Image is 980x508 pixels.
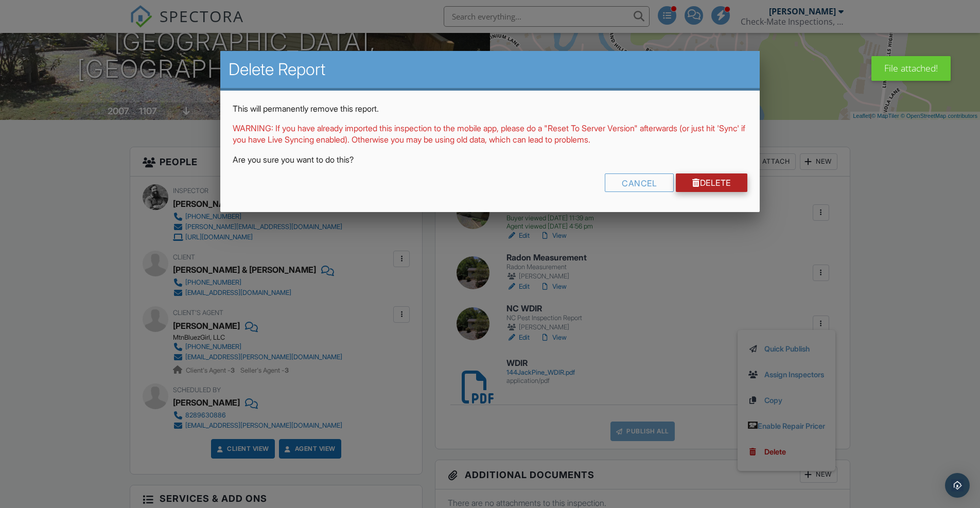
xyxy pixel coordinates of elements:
[233,154,747,165] p: Are you sure you want to do this?
[871,56,951,81] div: File attached!
[676,173,747,192] a: Delete
[945,473,970,498] div: Open Intercom Messenger
[233,103,747,114] p: This will permanently remove this report.
[229,59,751,80] h2: Delete Report
[233,122,747,146] p: WARNING: If you have already imported this inspection to the mobile app, please do a "Reset To Se...
[605,173,674,192] div: Cancel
